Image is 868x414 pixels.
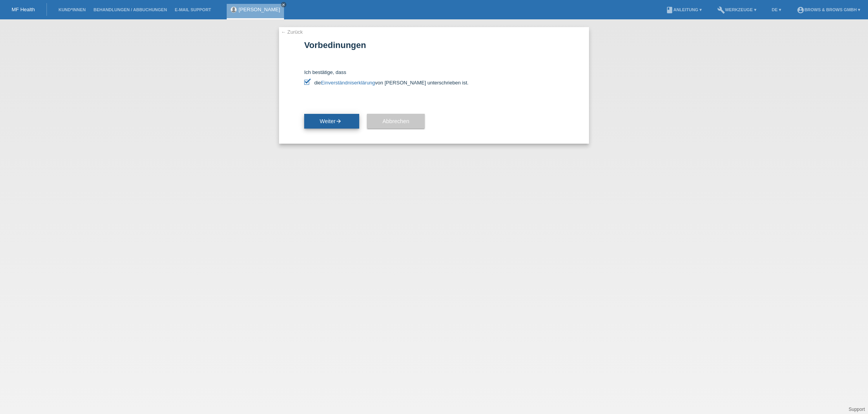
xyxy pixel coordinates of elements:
a: Kund*innen [55,7,90,12]
i: book [666,6,673,14]
button: Abbrechen [367,114,425,129]
a: Einverständniserklärung [321,80,375,86]
a: [PERSON_NAME] [239,7,280,12]
a: E-Mail Support [171,7,215,12]
a: close [281,2,286,7]
i: account_circle [797,6,804,14]
a: Behandlungen / Abbuchungen [90,7,171,12]
i: arrow_forward [336,118,342,124]
a: DE ▾ [768,7,785,12]
a: ← Zurück [281,29,303,35]
i: close [282,3,286,7]
span: Weiter [320,118,344,124]
a: bookAnleitung ▾ [662,7,706,12]
a: account_circleBrows & Brows GmbH ▾ [793,7,864,12]
a: MF Health [12,7,35,12]
a: Support [849,407,865,412]
h1: Vorbedinungen [304,40,564,50]
label: die von [PERSON_NAME] unterschrieben ist. [304,80,564,86]
div: Ich bestätige, dass [304,69,564,86]
a: buildWerkzeuge ▾ [713,7,760,12]
span: Abbrechen [382,118,409,124]
i: build [717,6,725,14]
button: Weiterarrow_forward [304,114,359,129]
